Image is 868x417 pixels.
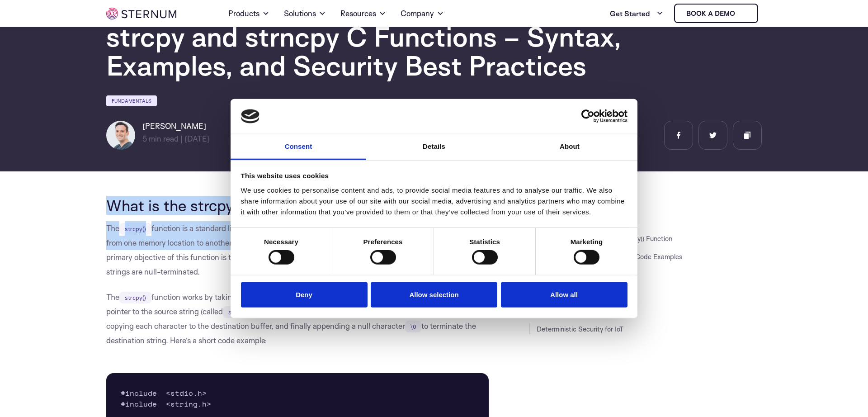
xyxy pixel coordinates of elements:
[571,238,603,246] strong: Marketing
[106,221,489,279] p: The function is a standard library function in the C programming language, designed to copy strin...
[284,1,326,26] a: Solutions
[119,223,151,235] code: strcpy()
[223,306,242,318] code: src
[264,238,298,246] strong: Necessary
[241,171,627,181] div: This website uses cookies
[106,290,489,348] p: The function works by taking two arguments: a pointer to the destination buffer (called ) and a p...
[469,238,500,246] strong: Statistics
[228,1,269,26] a: Products
[405,321,421,332] code: \0
[241,185,627,218] div: We use cookies to personalise content and ads, to provide social media features and to analyse ou...
[142,134,147,143] span: 5
[529,197,762,204] h3: JUMP TO SECTION
[537,325,623,333] a: Deterministic Security for IoT
[142,121,210,132] h6: [PERSON_NAME]
[366,134,502,160] a: Details
[106,95,157,106] a: Fundamentals
[119,292,151,303] code: strcpy()
[106,121,135,150] img: Igal Zeifman
[106,22,649,80] h1: strcpy and strncpy C Functions – Syntax, Examples, and Security Best Practices
[241,109,260,123] img: logo
[502,134,637,160] a: About
[142,134,183,143] span: min read |
[363,238,403,246] strong: Preferences
[739,10,746,17] img: sternum iot
[401,1,444,26] a: Company
[106,197,489,214] h2: What is the strcpy() Function?
[106,8,176,19] img: sternum iot
[674,4,758,23] a: Book a demo
[548,109,627,123] a: Usercentrics Cookiebot - opens in a new window
[184,134,210,143] span: [DATE]
[340,1,386,26] a: Resources
[501,282,627,308] button: Allow all
[231,134,366,160] a: Consent
[241,282,368,308] button: Deny
[610,5,663,23] a: Get Started
[371,282,497,308] button: Allow selection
